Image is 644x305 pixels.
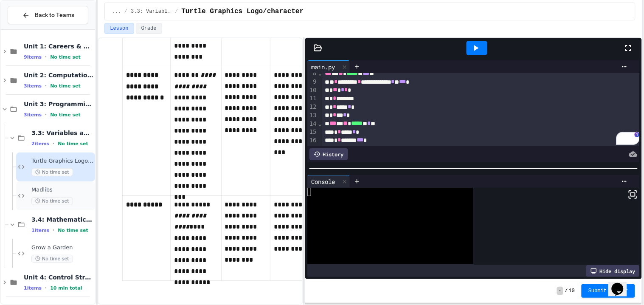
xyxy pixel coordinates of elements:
span: 9 items [24,54,42,60]
div: 13 [307,111,318,120]
span: • [53,140,54,147]
span: 3.3: Variables and Data Types [131,8,172,15]
span: 3.4: Mathematical Operators [31,216,93,223]
span: No time set [58,228,88,233]
span: 10 min total [50,285,82,291]
iframe: chat widget [608,271,636,297]
span: Grow a Garden [31,244,93,251]
span: / [124,8,127,15]
div: Console [307,175,350,188]
span: No time set [31,197,73,205]
div: 15 [307,128,318,136]
button: Grade [136,23,162,34]
span: • [45,54,47,60]
span: Unit 4: Control Structures [24,274,93,281]
span: Turtle Graphics Logo/character [181,6,304,17]
span: ... [112,8,121,15]
div: To enrich screen reader interactions, please activate Accessibility in Grammarly extension settings [322,9,640,146]
div: 12 [307,103,318,111]
button: Lesson [104,23,134,34]
span: / [565,288,568,294]
span: Fold line [318,120,322,127]
button: Back to Teams [8,6,88,24]
span: 3 items [24,83,42,89]
div: 11 [307,94,318,103]
div: main.py [307,62,340,71]
button: Submit Answer [582,284,635,298]
span: • [45,111,47,118]
span: No time set [31,168,73,176]
span: / [175,8,178,15]
span: • [45,82,47,89]
div: 14 [307,120,318,128]
div: main.py [307,60,350,73]
span: No time set [58,141,88,147]
span: Turtle Graphics Logo/character [31,158,93,165]
div: 9 [307,78,318,86]
span: 3 items [24,112,42,118]
span: Madlibs [31,186,93,194]
span: 1 items [31,228,49,233]
span: No time set [50,83,81,89]
span: Unit 2: Computational Thinking & Problem-Solving [24,71,93,79]
span: • [45,285,47,291]
span: - [557,287,563,295]
span: No time set [50,54,81,60]
span: 1 items [24,285,42,291]
span: 10 [569,288,575,294]
span: No time set [31,255,73,263]
span: Unit 1: Careers & Professionalism [24,42,93,50]
span: • [53,227,54,234]
div: Hide display [586,265,640,277]
div: 16 [307,136,318,145]
div: History [309,148,348,160]
span: 2 items [31,141,49,147]
span: Submit Answer [588,288,628,294]
div: Console [307,177,340,186]
span: Back to Teams [35,11,74,20]
span: No time set [50,112,81,118]
div: 10 [307,86,318,95]
span: Fold line [318,70,322,76]
span: Unit 3: Programming Fundamentals [24,100,93,108]
div: 8 [307,69,318,78]
span: 3.3: Variables and Data Types [31,129,93,137]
